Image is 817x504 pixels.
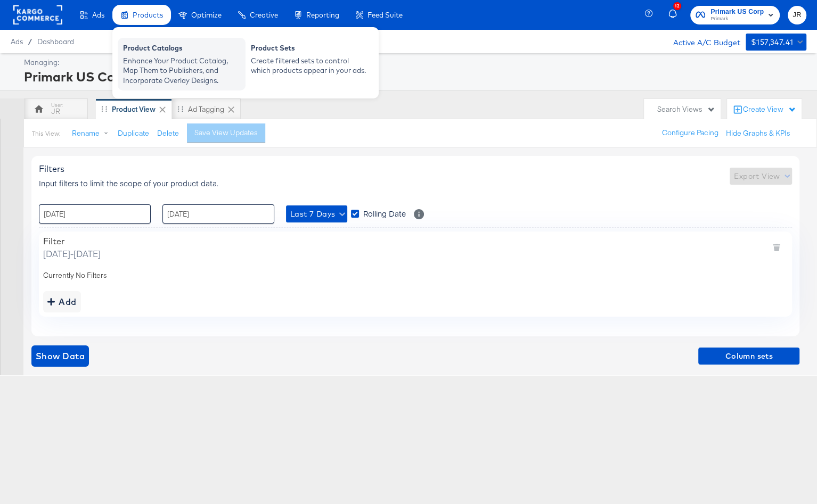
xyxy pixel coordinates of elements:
span: Filters [39,163,64,174]
span: Rolling Date [363,208,406,219]
div: Filter [43,236,101,246]
div: Search Views [657,104,715,114]
span: Show Data [36,349,85,363]
span: Ads [11,37,23,46]
button: JR [788,6,806,24]
span: Products [133,11,163,19]
div: This View: [32,129,60,138]
button: Last 7 Days [286,205,347,222]
span: [DATE] - [DATE] [43,247,101,260]
span: / [23,37,37,46]
div: Currently No Filters [43,270,788,280]
div: 12 [673,2,681,10]
span: Last 7 Days [290,208,343,221]
button: Delete [157,128,179,138]
div: Managing: [24,57,804,68]
a: Dashboard [37,37,74,46]
button: 12 [667,5,685,26]
span: Ads [92,11,104,19]
div: $157,347.41 [751,36,793,49]
button: Duplicate [118,128,149,138]
button: Configure Pacing [655,123,726,143]
button: addbutton [43,291,81,312]
div: Primark US Corp [24,68,804,86]
button: showdata [31,345,89,367]
button: Primark US CorpPrimark [690,6,780,24]
div: Drag to reorder tab [101,106,107,112]
span: Creative [250,11,278,19]
button: $157,347.41 [746,34,806,51]
div: JR [51,106,60,117]
button: Column sets [698,348,799,365]
div: Add [47,294,77,309]
div: Ad Tagging [188,104,224,114]
button: Hide Graphs & KPIs [726,128,790,138]
div: Active A/C Budget [662,34,740,49]
div: Create View [743,104,796,115]
span: Reporting [306,11,339,19]
span: Input filters to limit the scope of your product data. [39,178,218,188]
span: Optimize [191,11,222,19]
button: Rename [64,124,120,143]
span: Column sets [702,350,795,363]
span: Feed Suite [367,11,403,19]
div: Drag to reorder tab [177,106,183,112]
span: JR [792,9,802,21]
div: Product View [112,104,156,114]
span: Primark [710,15,764,23]
span: Primark US Corp [710,6,764,18]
